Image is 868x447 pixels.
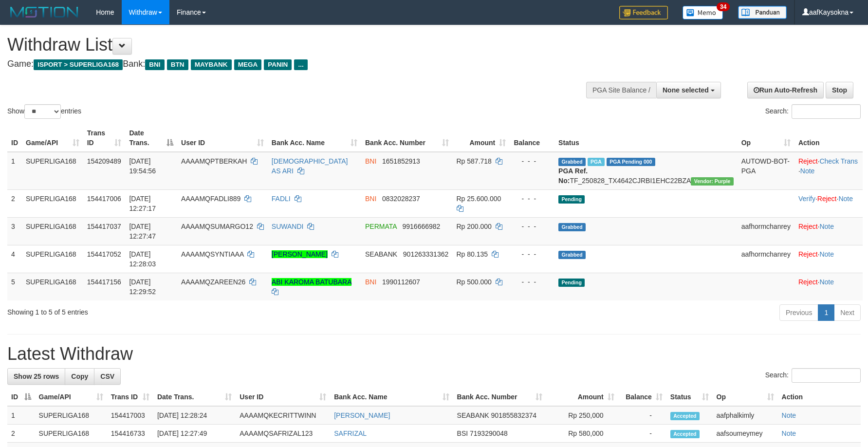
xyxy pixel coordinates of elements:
[236,388,330,406] th: User ID: activate to sort column ascending
[107,425,153,443] td: 154416733
[817,195,837,203] a: Reject
[234,59,262,70] span: MEGA
[798,278,818,286] a: Reject
[7,152,22,190] td: 1
[330,388,453,406] th: Bank Acc. Name: activate to sort column ascending
[514,249,551,259] div: - - -
[365,250,397,258] span: SEABANK
[129,195,156,212] span: [DATE] 12:27:17
[129,157,156,175] span: [DATE] 19:54:56
[167,59,188,70] span: BTN
[125,124,177,152] th: Date Trans.: activate to sort column descending
[738,124,794,152] th: Op: activate to sort column ascending
[365,157,376,165] span: BNI
[607,158,655,166] span: PGA Pending
[546,388,618,406] th: Amount: activate to sort column ascending
[798,223,818,230] a: Reject
[588,158,605,166] span: Marked by aafchhiseyha
[22,217,83,245] td: SUPERLIGA168
[457,278,492,286] span: Rp 500.000
[7,388,35,406] th: ID: activate to sort column descending
[365,195,376,203] span: BNI
[34,59,123,70] span: ISPORT > SUPERLIGA168
[272,278,351,286] a: ABI KAROMA BATUBARA
[181,223,253,230] span: AAAAMQSUMARGO12
[453,388,547,406] th: Bank Acc. Number: activate to sort column ascending
[334,429,367,437] a: SAFRIZAL
[100,372,114,380] span: CSV
[586,82,656,98] div: PGA Site Balance /
[546,406,618,425] td: Rp 250,000
[765,104,861,119] label: Search:
[514,194,551,204] div: - - -
[272,250,328,258] a: [PERSON_NAME]
[457,157,492,165] span: Rp 587.718
[129,250,156,268] span: [DATE] 12:28:03
[819,278,834,286] a: Note
[794,245,863,273] td: ·
[22,273,83,300] td: SUPERLIGA168
[554,124,738,152] th: Status
[22,124,83,152] th: Game/API: activate to sort column ascending
[7,59,569,69] h4: Game: Bank:
[558,223,586,231] span: Grabbed
[491,411,536,419] span: Copy 901855832374 to clipboard
[558,251,586,259] span: Grabbed
[7,273,22,300] td: 5
[107,406,153,425] td: 154417003
[87,195,121,203] span: 154417006
[7,217,22,245] td: 3
[35,388,107,406] th: Game/API: activate to sort column ascending
[87,223,121,230] span: 154417037
[272,157,348,175] a: [DEMOGRAPHIC_DATA] AS ARI
[181,195,240,203] span: AAAAMQFADLI889
[153,425,236,443] td: [DATE] 12:27:49
[670,412,700,420] span: Accepted
[94,368,121,385] a: CSV
[35,406,107,425] td: SUPERLIGA168
[782,411,796,419] a: Note
[818,304,834,321] a: 1
[554,152,738,190] td: TF_250828_TX4642CJRBI1EHC22BZA
[800,167,815,175] a: Note
[365,278,376,286] span: BNI
[558,158,586,166] span: Grabbed
[382,278,420,286] span: Copy 1990112607 to clipboard
[738,217,794,245] td: aafhormchanrey
[7,344,861,364] h1: Latest Withdraw
[24,104,61,119] select: Showentries
[457,195,501,203] span: Rp 25.600.000
[361,124,453,152] th: Bank Acc. Number: activate to sort column ascending
[546,425,618,443] td: Rp 580,000
[510,124,554,152] th: Balance
[619,6,668,19] img: Feedback.jpg
[453,124,510,152] th: Amount: activate to sort column ascending
[107,388,153,406] th: Trans ID: activate to sort column ascending
[7,189,22,217] td: 2
[7,35,569,55] h1: Withdraw List
[87,278,121,286] span: 154417156
[798,157,818,165] a: Reject
[457,411,489,419] span: SEABANK
[794,152,863,190] td: · ·
[7,368,65,385] a: Show 25 rows
[794,124,863,152] th: Action
[778,388,861,406] th: Action
[457,429,468,437] span: BSI
[838,195,853,203] a: Note
[834,304,861,321] a: Next
[819,157,858,165] a: Check Trans
[236,425,330,443] td: AAAAMQSAFRIZAL123
[713,425,778,443] td: aafsoumeymey
[83,124,126,152] th: Trans ID: activate to sort column ascending
[663,86,709,94] span: None selected
[819,250,834,258] a: Note
[826,82,853,98] a: Stop
[7,245,22,273] td: 4
[683,6,723,19] img: Button%20Memo.svg
[666,388,713,406] th: Status: activate to sort column ascending
[618,425,666,443] td: -
[713,388,778,406] th: Op: activate to sort column ascending
[713,406,778,425] td: aafphalkimly
[765,368,861,383] label: Search:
